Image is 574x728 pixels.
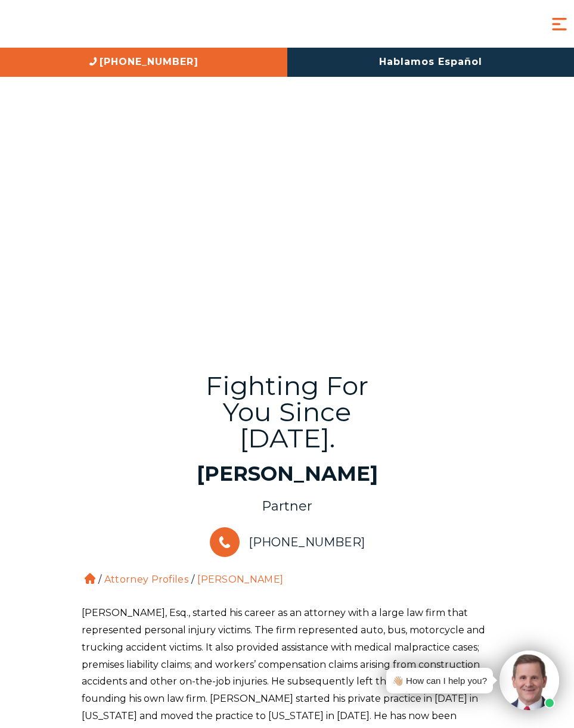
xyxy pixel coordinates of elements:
[168,119,407,357] img: Herbert Auger
[210,524,365,560] a: [PHONE_NUMBER]
[9,13,152,35] img: Auger & Auger Accident and Injury Lawyers Logo
[80,494,495,518] div: Partner
[549,14,570,35] button: Menu
[104,574,188,585] a: Attorney Profiles
[499,651,559,710] img: Intaker widget Avatar
[82,560,493,587] ol: / /
[85,573,95,584] a: Home
[192,363,383,460] div: Fighting For You Since [DATE].
[80,460,495,494] h1: [PERSON_NAME]
[392,673,487,689] div: 👋🏼 How can I help you?
[194,574,286,585] li: [PERSON_NAME]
